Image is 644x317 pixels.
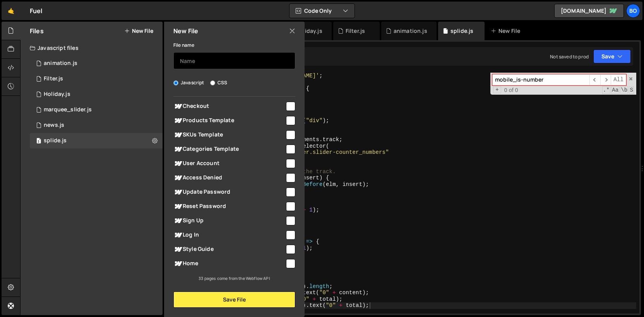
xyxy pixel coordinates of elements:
div: animation.js [394,27,427,35]
div: Fuel [30,6,43,15]
button: New File [124,28,153,34]
div: Holiday.js [296,27,322,35]
label: Javascript [173,79,204,87]
input: Javascript [173,80,178,85]
a: Bo [626,4,640,18]
div: animation.js [44,60,77,67]
div: news.js [44,122,64,129]
span: Alt-Enter [611,74,626,85]
small: 33 pages come from the Webflow API [199,276,270,281]
button: Save File [173,291,295,308]
div: splide.js [450,27,473,35]
input: Search for [492,74,589,85]
span: Whole Word Search [620,86,628,94]
input: CSS [210,80,215,85]
span: CaseSensitive Search [611,86,619,94]
h2: New File [173,27,198,35]
span: Update Password [173,187,285,197]
div: 980/45282.js [30,71,163,87]
label: CSS [210,79,227,87]
div: New File [491,27,523,35]
div: 980/2618.js [30,87,163,102]
div: splide.js [44,137,67,144]
span: User Account [173,159,285,168]
div: 980/21749.js [30,118,163,133]
span: Home [173,259,285,268]
span: Access Denied [173,173,285,182]
span: 0 of 0 [501,87,521,94]
span: Search In Selection [629,86,634,94]
span: ​ [589,74,600,85]
div: 980/45150.js [30,133,163,148]
span: Log In [173,230,285,240]
span: Checkout [173,102,285,111]
span: 3 [36,138,41,145]
a: [DOMAIN_NAME] [554,4,624,18]
span: Style Guide [173,245,285,254]
div: Holiday.js [44,91,70,98]
span: RegExp Search [602,86,610,94]
div: 980/45198.js [30,102,163,118]
button: Code Only [289,4,355,18]
span: SKUs Template [173,130,285,140]
span: Categories Template [173,145,285,154]
label: File name [173,41,194,49]
a: 🤙 [2,2,21,20]
h2: Files [30,27,44,35]
div: Filter.js [44,75,63,82]
div: Filter.js [346,27,365,35]
div: 980/21912.js [30,56,163,71]
span: Products Template [173,116,285,125]
div: Not saved to prod [550,53,589,60]
span: Sign Up [173,216,285,225]
input: Name [173,52,295,69]
div: marquee_slider.js [44,106,92,113]
div: Javascript files [21,40,163,56]
span: Reset Password [173,202,285,211]
span: ​ [600,74,611,85]
span: Toggle Replace mode [493,86,501,94]
button: Save [593,49,631,63]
